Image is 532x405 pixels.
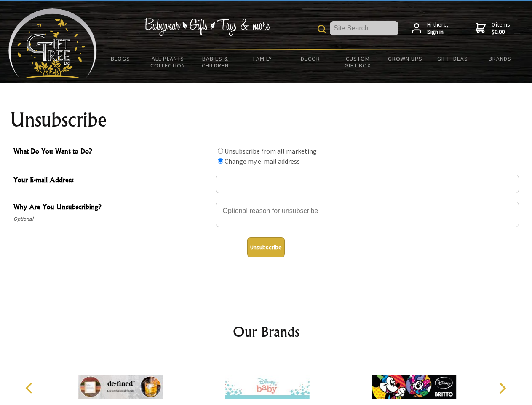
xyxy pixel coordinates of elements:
span: What Do You Want to Do? [13,146,211,158]
input: Your E-mail Address [216,175,519,193]
input: What Do You Want to Do? [218,158,223,164]
strong: Sign in [427,28,449,36]
button: Previous [21,379,40,397]
label: Unsubscribe from all marketing [225,147,317,155]
a: Family [239,50,287,67]
textarea: Why Are You Unsubscribing? [216,202,519,227]
input: What Do You Want to Do? [218,148,223,154]
a: Babies & Children [192,50,239,74]
button: Next [493,379,511,397]
span: Your E-mail Address [13,175,211,187]
a: Decor [286,50,334,67]
span: Optional [13,214,211,224]
span: Hi there, [427,21,449,36]
a: Gift Ideas [429,50,476,67]
button: Unsubscribe [247,237,285,257]
label: Change my e-mail address [225,157,300,165]
span: 0 items [492,21,510,36]
h1: Unsubscribe [10,110,522,130]
img: product search [318,25,326,33]
a: 0 items$0.00 [476,21,510,36]
a: Hi there,Sign in [412,21,449,36]
img: Babyware - Gifts - Toys and more... [8,8,97,78]
span: Why Are You Unsubscribing? [13,202,211,214]
input: Site Search [330,21,398,35]
a: All Plants Collection [144,50,192,74]
img: Babywear - Gifts - Toys & more [144,18,270,36]
h2: Our Brands [17,321,516,342]
strong: $0.00 [492,28,510,36]
a: Grown Ups [381,50,429,67]
a: Brands [476,50,524,67]
a: BLOGS [97,50,144,67]
a: Custom Gift Box [334,50,382,74]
